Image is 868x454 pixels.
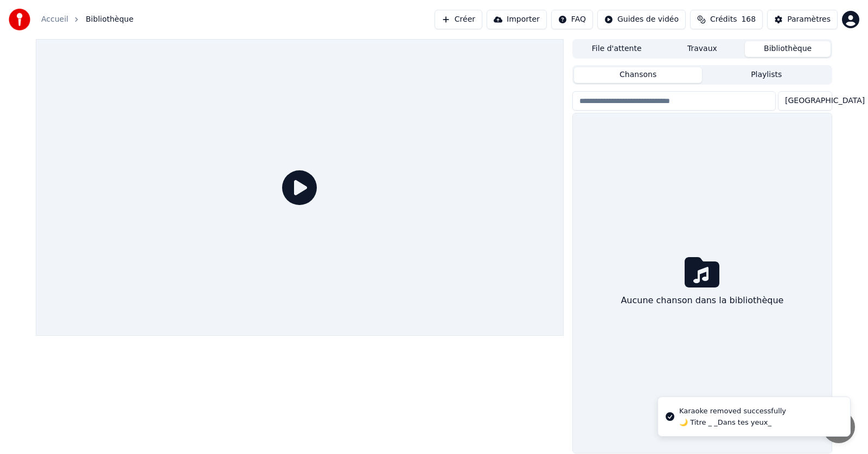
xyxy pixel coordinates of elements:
button: Travaux [660,41,745,57]
div: Karaoke removed successfully [679,406,786,417]
div: 🌙 Titre _ _Dans tes yeux_ [679,418,786,427]
a: Accueil [41,14,68,25]
span: 168 [741,14,756,25]
span: Crédits [710,14,737,25]
img: youka [9,9,30,30]
button: FAQ [551,10,593,29]
button: Crédits168 [690,10,763,29]
div: Paramètres [787,14,831,25]
button: File d'attente [574,41,660,57]
span: Bibliothèque [86,14,133,25]
div: Aucune chanson dans la bibliothèque [616,290,788,311]
button: Guides de vidéo [597,10,686,29]
span: [GEOGRAPHIC_DATA] [785,95,865,106]
button: Bibliothèque [745,41,831,57]
nav: breadcrumb [41,14,133,25]
button: Créer [435,10,482,29]
button: Chansons [574,67,703,83]
button: Playlists [702,67,831,83]
button: Importer [487,10,547,29]
button: Paramètres [767,10,838,29]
